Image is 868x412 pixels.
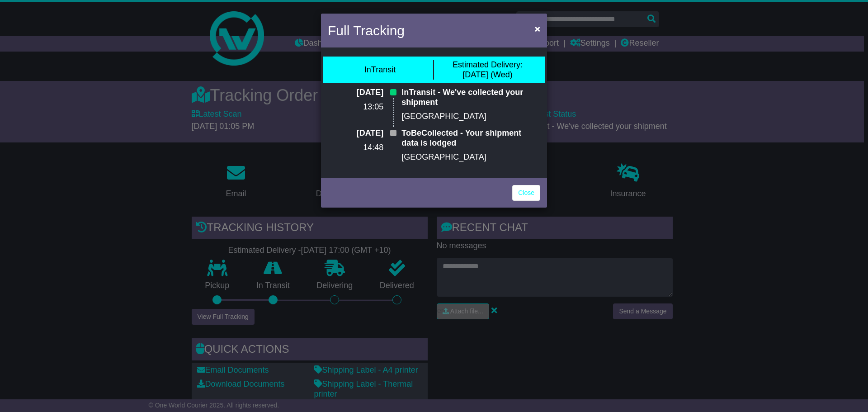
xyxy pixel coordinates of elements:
[328,20,405,41] h4: Full Tracking
[401,88,540,107] p: InTransit - We've collected your shipment
[535,24,540,34] span: ×
[401,112,540,122] p: [GEOGRAPHIC_DATA]
[328,88,383,98] p: [DATE]
[328,128,383,138] p: [DATE]
[328,102,383,112] p: 13:05
[530,19,545,38] button: Close
[401,152,540,162] p: [GEOGRAPHIC_DATA]
[453,60,523,69] span: Estimated Delivery:
[328,143,383,153] p: 14:48
[401,128,540,148] p: ToBeCollected - Your shipment data is lodged
[364,65,396,75] div: InTransit
[453,60,523,80] div: [DATE] (Wed)
[512,185,540,201] a: Close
